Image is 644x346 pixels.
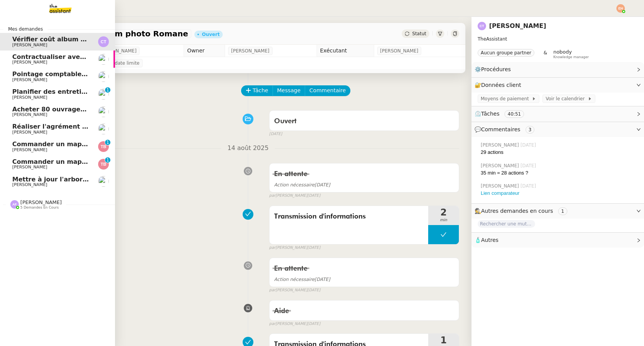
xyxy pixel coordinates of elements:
span: Commentaires [481,126,520,132]
span: Rechercher une mutuelle pour Vicky [478,220,535,228]
div: ⏲️Tâches 40:51 [472,106,644,121]
span: [PERSON_NAME] [380,47,419,55]
span: Commander un mapping pour ACF [12,158,131,165]
img: users%2FtFhOaBya8rNVU5KG7br7ns1BCvi2%2Favatar%2Faa8c47da-ee6c-4101-9e7d-730f2e64f978 [98,106,109,117]
span: Commentaire [309,86,346,95]
span: [DATE] [307,321,320,327]
span: Action nécessaire [274,182,315,188]
span: TheAssistant [478,36,507,42]
span: 1 [428,336,459,345]
span: Contractualiser avec SKEMA pour apprentissage [12,53,180,60]
span: [DATE] [307,287,320,294]
nz-badge-sup: 1 [105,140,110,145]
nz-tag: Aucun groupe partner [478,49,534,57]
span: Knowledge manager [553,55,589,59]
div: 💬Commentaires 3 [472,122,644,137]
a: Lien comparateur [481,190,519,196]
button: Commentaire [305,85,350,96]
span: [DATE] [307,245,320,251]
small: [PERSON_NAME] [269,193,320,199]
td: Exécutant [317,45,374,57]
small: [PERSON_NAME] [269,321,320,327]
span: par [269,245,276,251]
span: 14 août 2025 [221,143,274,153]
span: [PERSON_NAME] [12,60,47,65]
nz-tag: 40:51 [504,110,524,118]
span: 2 [428,208,459,217]
button: Tâche [241,85,273,96]
span: [DATE] [307,193,320,199]
div: 🕵️Autres demandes en cours 1 [472,204,644,219]
span: [PERSON_NAME] [481,183,521,189]
div: 🧴Autres [472,233,644,248]
span: [PERSON_NAME] [231,47,269,55]
span: Tâches [481,111,499,117]
span: Mettre à jour l'arborescence Drive [12,176,131,183]
span: [DATE] [274,277,330,282]
span: Pointage comptable - août 2025 [12,70,123,78]
span: ⚙️ [475,65,514,74]
span: par [269,287,276,294]
span: par [269,193,276,199]
div: ⚙️Procédures [472,62,644,77]
span: par [269,321,276,327]
span: 🔐 [475,81,524,90]
span: Mes demandes [3,25,48,33]
span: Autres [481,237,498,243]
span: [PERSON_NAME] [98,47,136,55]
span: Message [277,86,301,95]
div: 🔐Données client [472,78,644,93]
p: 1 [106,157,109,164]
img: users%2F8F3ae0CdRNRxLT9M8DTLuFZT1wq1%2Favatar%2F8d3ba6ea-8103-41c2-84d4-2a4cca0cf040 [98,124,109,134]
img: svg [10,200,19,209]
span: Action nécessaire [274,277,315,282]
span: Commander un mapping pour Afigec [12,140,139,148]
nz-tag: 3 [526,126,535,134]
img: users%2FABbKNE6cqURruDjcsiPjnOKQJp72%2Favatar%2F553dd27b-fe40-476d-bebb-74bc1599d59c [98,176,109,187]
td: Owner [184,45,225,57]
span: Réaliser l'agrément CII pour Swebo [12,123,134,130]
nz-tag: 1 [558,207,567,215]
span: Acheter 80 ouvrages pour livraison [12,106,134,113]
span: Pas de date limite [98,59,140,67]
span: [PERSON_NAME] [12,42,47,47]
span: [DATE] [521,183,538,189]
span: Aide [274,308,289,315]
span: Statut [412,31,426,36]
span: Transmission d'informations [274,211,424,222]
span: Planifier des entretiens de recrutement [12,88,149,95]
span: Données client [481,82,521,88]
span: [PERSON_NAME] [12,147,47,152]
span: [PERSON_NAME] [12,182,47,187]
small: [PERSON_NAME] [269,245,320,251]
nz-badge-sup: 1 [105,87,110,93]
span: [PERSON_NAME] [12,112,47,117]
img: svg [98,141,109,152]
div: 35 min = 28 actions ? [481,169,638,177]
span: [PERSON_NAME] [12,130,47,135]
span: [DATE] [274,182,330,188]
span: ⏲️ [475,111,531,117]
img: svg [98,36,109,47]
img: users%2FABbKNE6cqURruDjcsiPjnOKQJp72%2Favatar%2F553dd27b-fe40-476d-bebb-74bc1599d59c [98,71,109,82]
span: Autres demandes en cours [481,208,553,214]
span: [PERSON_NAME] [481,142,521,149]
span: Procédures [481,66,511,72]
img: svg [616,4,625,13]
img: users%2FtFhOaBya8rNVU5KG7br7ns1BCvi2%2Favatar%2Faa8c47da-ee6c-4101-9e7d-730f2e64f978 [98,89,109,100]
span: Vérifier coût album photo Romane [12,36,131,43]
span: Tâche [253,86,268,95]
span: [PERSON_NAME] [20,199,62,205]
span: nobody [553,49,572,55]
span: En attente [274,265,307,272]
p: 1 [106,140,109,147]
span: Voir le calendrier [545,95,587,103]
span: 5 demandes en cours [20,206,59,210]
span: Moyens de paiement [481,95,532,103]
span: [DATE] [269,131,282,137]
app-user-label: Knowledge manager [553,49,589,59]
nz-badge-sup: 1 [105,157,110,163]
span: 💬 [475,126,537,132]
span: [PERSON_NAME] [481,162,521,169]
small: [PERSON_NAME] [269,287,320,294]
